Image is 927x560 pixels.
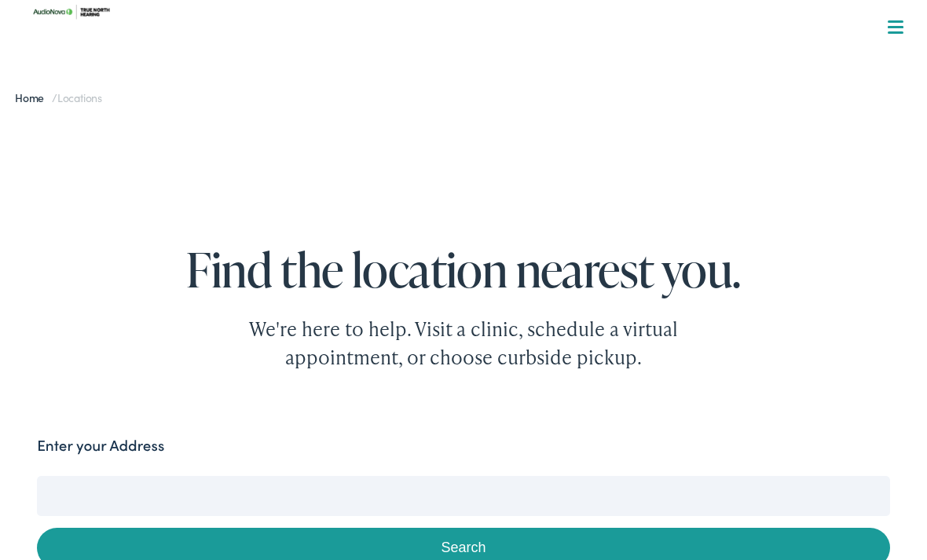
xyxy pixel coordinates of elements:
[212,315,715,372] div: We're here to help. Visit a clinic, schedule a virtual appointment, or choose curbside pickup.
[57,90,102,105] span: Locations
[37,476,890,515] input: Enter your address or zip code
[15,90,52,105] a: Home
[15,90,102,105] span: /
[31,63,909,96] a: What We Offer
[19,243,909,295] h1: Find the location nearest you.
[37,434,164,457] label: Enter your Address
